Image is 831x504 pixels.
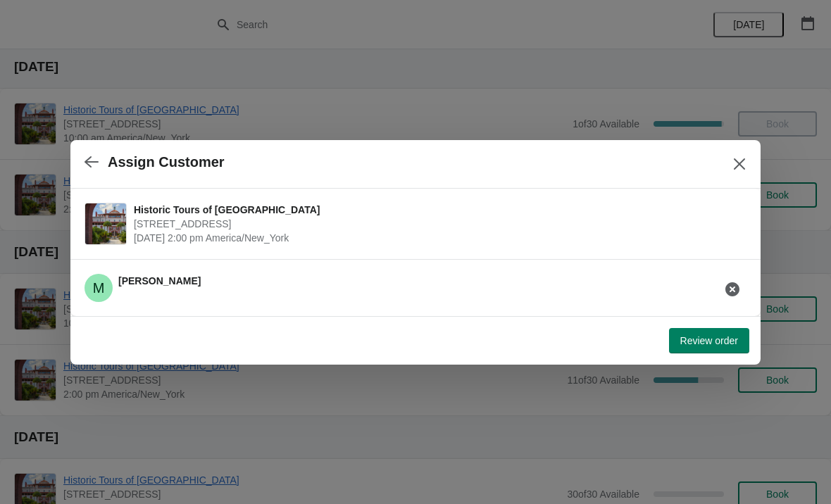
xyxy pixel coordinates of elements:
[134,203,739,217] span: Historic Tours of [GEOGRAPHIC_DATA]
[85,203,126,244] img: Historic Tours of Flagler College | 74 King Street, St. Augustine, FL, USA | October 10 | 2:00 pm...
[108,154,225,170] h2: Assign Customer
[680,335,738,346] span: Review order
[118,275,201,286] span: [PERSON_NAME]
[93,280,105,296] text: M
[134,231,739,245] span: [DATE] 2:00 pm America/New_York
[134,217,739,231] span: [STREET_ADDRESS]
[669,328,749,353] button: Review order
[85,274,113,302] span: Michelle
[727,151,752,177] button: Close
